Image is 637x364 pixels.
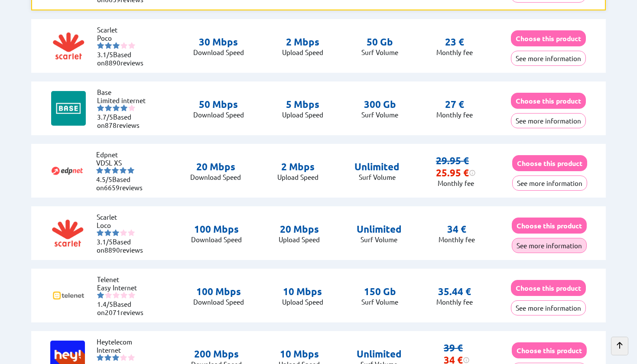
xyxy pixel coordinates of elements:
a: See more information [511,304,586,312]
li: Telenet [97,275,149,283]
img: starnr3 [112,354,119,361]
p: Unlimited [357,223,402,235]
img: starnr2 [104,354,111,361]
button: See more information [511,113,586,128]
p: 10 Mbps [282,286,323,298]
p: Surf Volume [354,173,400,181]
p: Monthly fee [436,110,473,119]
img: starnr1 [96,167,103,174]
p: 200 Mbps [191,348,242,360]
button: Choose this product [512,342,587,358]
button: See more information [511,300,586,315]
img: Logo of Edpnet [50,153,84,188]
li: Internet [97,346,149,354]
button: Choose this product [511,93,586,109]
span: 8890 [104,246,120,254]
p: Upload Speed [279,235,320,244]
li: Based on reviews [96,175,148,192]
p: Download Speed [193,298,244,306]
span: 3.1/5 [97,50,113,58]
img: starnr2 [105,292,112,299]
li: Heytelecom [97,338,149,346]
a: See more information [511,117,586,125]
img: starnr5 [128,104,135,111]
p: 27 € [445,98,464,110]
li: Based on reviews [97,50,149,67]
button: Choose this product [512,155,587,171]
p: Surf Volume [361,110,398,119]
div: 25.95 € [436,167,476,179]
p: 2 Mbps [277,161,318,173]
img: starnr5 [127,167,134,174]
img: starnr1 [97,229,104,236]
p: Surf Volume [361,48,398,56]
img: starnr4 [120,104,127,111]
img: starnr5 [128,292,135,299]
li: Based on reviews [97,237,149,254]
li: Edpnet [96,150,148,159]
span: 6659 [104,183,120,192]
img: starnr3 [112,167,119,174]
p: 23 € [445,36,464,48]
img: starnr2 [105,104,112,111]
img: starnr3 [112,229,119,236]
li: Scarlet [97,213,149,221]
img: information [469,169,476,176]
li: Based on reviews [97,113,149,129]
img: starnr4 [120,292,127,299]
p: Monthly fee [436,298,473,306]
p: 100 Mbps [191,223,242,235]
p: Upload Speed [282,110,323,119]
img: starnr2 [104,229,111,236]
a: Choose this product [511,284,586,292]
button: Choose this product [512,218,587,234]
img: Logo of Scarlet [51,29,86,63]
p: Monthly fee [439,235,475,244]
li: Limited internet [97,96,149,104]
p: 30 Mbps [193,36,244,48]
img: starnr4 [120,167,127,174]
li: VDSL XS [96,159,148,167]
img: starnr1 [97,354,104,361]
a: Choose this product [512,221,587,230]
p: Upload Speed [282,48,323,56]
p: 35.44 € [438,286,471,298]
img: starnr3 [113,42,120,49]
button: See more information [512,175,587,191]
p: 5 Mbps [282,98,323,110]
img: starnr4 [120,354,127,361]
p: Download Speed [193,48,244,56]
img: Logo of Base [51,91,86,126]
li: Base [97,88,149,96]
p: Download Speed [193,110,244,119]
span: 3.7/5 [97,113,113,121]
span: 878 [105,121,117,129]
img: starnr1 [97,42,104,49]
p: 50 Mbps [193,98,244,110]
a: See more information [512,179,587,187]
p: 20 Mbps [190,161,241,173]
img: starnr1 [97,104,104,111]
button: Choose this product [511,280,586,296]
a: See more information [512,241,587,250]
p: 34 € [447,223,466,235]
img: starnr3 [113,292,120,299]
a: Choose this product [512,346,587,354]
a: Choose this product [511,34,586,42]
img: starnr2 [105,42,112,49]
p: 50 Gb [361,36,398,48]
p: Monthly fee [436,48,473,56]
img: starnr5 [128,354,135,361]
s: 29.95 € [436,155,469,166]
img: starnr1 [97,292,104,299]
p: Download Speed [190,173,241,181]
span: 4.5/5 [96,175,112,183]
s: 39 € [444,342,463,354]
img: starnr3 [113,104,120,111]
img: starnr4 [120,229,127,236]
img: starnr2 [104,167,111,174]
p: Upload Speed [277,173,318,181]
img: Logo of Scarlet [50,216,85,250]
span: 2071 [105,308,120,316]
span: 8890 [105,58,120,67]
